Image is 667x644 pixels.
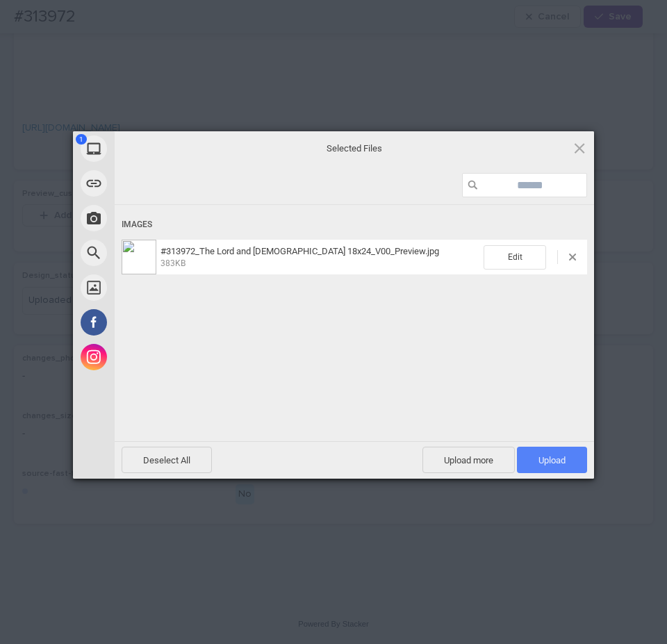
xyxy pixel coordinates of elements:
div: Take Photo [73,201,240,236]
div: Images [122,212,587,238]
span: Upload [538,455,566,465]
span: Deselect All [122,447,212,473]
div: My Device [73,131,240,166]
span: #313972_The Lord and [DEMOGRAPHIC_DATA] 18x24_V00_Preview.jpg [160,246,439,256]
span: 1 [76,134,87,145]
span: Edit [484,245,546,270]
span: #313972_The Lord and Lady 18x24_V00_Preview.jpg [156,246,484,269]
div: Facebook [73,305,240,340]
span: Upload more [422,447,515,473]
div: Link (URL) [73,166,240,201]
div: Instagram [73,340,240,374]
span: Selected Files [215,142,493,154]
span: 383KB [160,258,186,268]
img: d9dae1e7-6f6c-4717-989c-96a4253fa592 [122,240,156,274]
span: Upload [517,447,587,473]
div: Unsplash [73,270,240,305]
div: Web Search [73,236,240,270]
span: Click here or hit ESC to close picker [572,140,587,156]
